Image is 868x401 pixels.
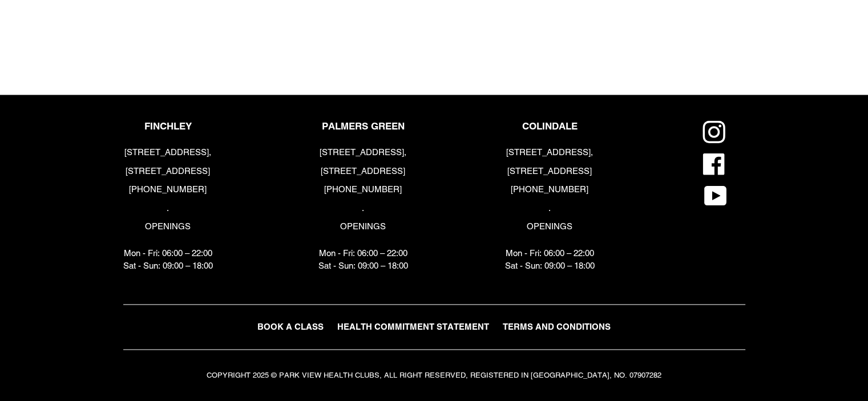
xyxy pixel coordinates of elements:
span: TERMS AND CONDITIONS [503,322,611,331]
p: PALMERS GREEN [318,120,408,132]
small: COPYRIGHT 2025 © PARK VIEW HEALTH CLUBS, ALL RIGHT RESERVED, REGISTERED IN [GEOGRAPHIC_DATA], NO.... [207,371,661,379]
p: . [318,202,408,215]
span: BOOK A CLASS [257,322,324,331]
p: Mon - Fri: 06:00 – 22:00 Sat - Sun: 09:00 – 18:00 [123,247,213,273]
p: OPENINGS [318,220,408,233]
a: HEALTH COMMITMENT STATEMENT [332,319,495,335]
p: [STREET_ADDRESS], [318,146,408,159]
a: TERMS AND CONDITIONS [497,319,616,335]
p: [PHONE_NUMBER] [123,183,213,196]
p: [STREET_ADDRESS] [318,165,408,178]
p: [PHONE_NUMBER] [318,183,408,196]
a: BOOK A CLASS [252,319,329,335]
p: OPENINGS [505,220,595,233]
p: [STREET_ADDRESS], [505,146,595,159]
p: . [123,202,213,215]
p: [STREET_ADDRESS] [123,165,213,178]
p: Mon - Fri: 06:00 – 22:00 Sat - Sun: 09:00 – 18:00 [318,247,408,273]
p: [PHONE_NUMBER] [505,183,595,196]
p: COLINDALE [505,120,595,132]
p: OPENINGS [123,220,213,233]
p: [STREET_ADDRESS] [505,165,595,178]
p: Mon - Fri: 06:00 – 22:00 Sat - Sun: 09:00 – 18:00 [505,247,595,273]
p: FINCHLEY [123,120,213,132]
p: . [505,202,595,215]
p: [STREET_ADDRESS], [123,146,213,159]
span: HEALTH COMMITMENT STATEMENT [337,322,489,331]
